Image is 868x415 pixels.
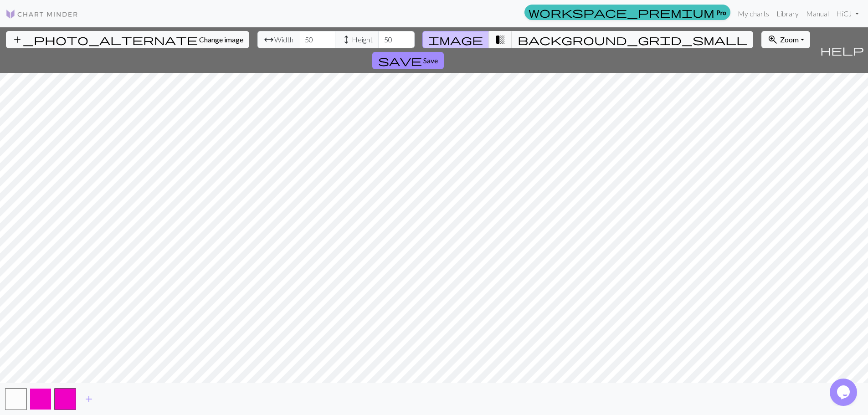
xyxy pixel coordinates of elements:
[830,379,859,406] iframe: chat widget
[12,33,198,46] span: add_photo_alternate
[832,5,863,23] a: HiCJ
[83,393,94,405] span: add
[6,31,249,48] button: Change image
[274,34,293,45] span: Width
[263,33,274,46] span: arrow_range
[423,56,438,65] span: Save
[341,33,352,46] span: height
[734,5,773,23] a: My charts
[495,33,506,46] span: transition_fade
[529,6,714,19] span: workspace_premium
[428,33,483,46] span: image
[816,27,868,73] button: Help
[378,54,422,67] span: save
[767,33,778,46] span: zoom_in
[802,5,832,23] a: Manual
[5,9,78,20] img: Logo
[773,5,802,23] a: Library
[761,31,810,48] button: Zoom
[780,35,799,44] span: Zoom
[524,5,730,20] a: Pro
[77,390,100,408] button: Add color
[352,34,373,45] span: Height
[518,33,747,46] span: background_grid_small
[820,44,864,56] span: help
[372,52,444,69] button: Save
[199,35,243,44] span: Change image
